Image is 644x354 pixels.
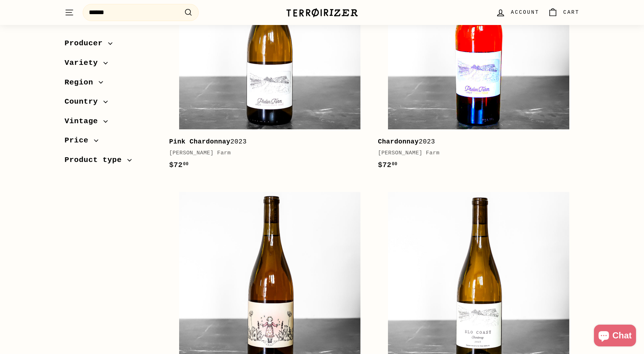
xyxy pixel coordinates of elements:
b: Pink Chardonnay [169,138,230,145]
a: Cart [544,2,584,23]
sup: 00 [183,162,189,167]
span: $72 [378,161,397,169]
button: Price [65,133,157,152]
span: Region [65,76,99,88]
div: [PERSON_NAME] Farm [378,149,572,158]
button: Variety [65,55,157,75]
span: Variety [65,57,103,69]
span: Producer [65,37,108,50]
span: Product type [65,154,127,166]
b: Chardonnay [378,138,419,145]
inbox-online-store-chat: Shopify online store chat [592,325,638,348]
span: Country [65,96,103,108]
button: Vintage [65,113,157,133]
sup: 00 [392,162,397,167]
button: Region [65,74,157,94]
span: Vintage [65,115,103,127]
button: Producer [65,36,157,55]
div: [PERSON_NAME] Farm [169,149,363,158]
button: Product type [65,152,157,172]
button: Country [65,94,157,113]
span: Account [511,8,539,16]
div: 2023 [169,137,363,147]
a: Account [491,2,544,23]
span: Cart [563,8,579,16]
div: 2023 [378,137,572,147]
span: $72 [169,161,189,169]
span: Price [65,134,94,147]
